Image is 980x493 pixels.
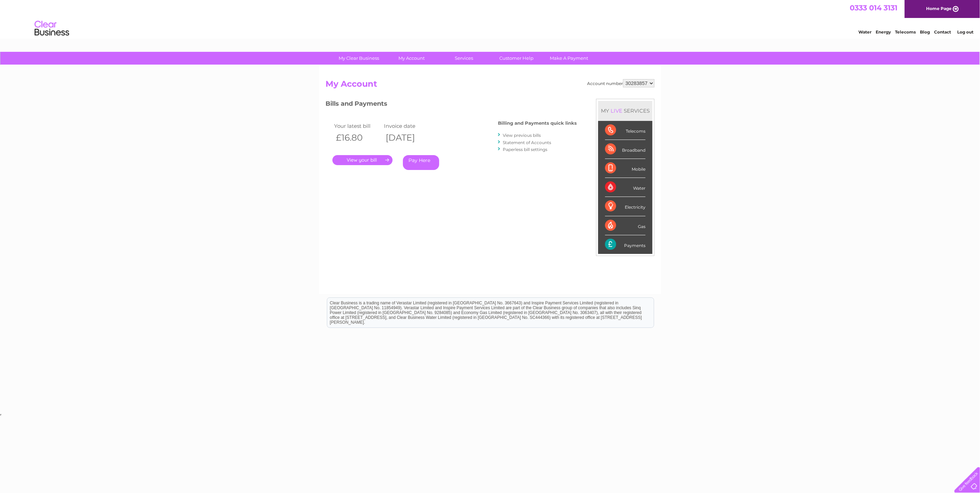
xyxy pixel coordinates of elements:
a: Telecoms [895,29,916,35]
a: Services [436,52,493,65]
a: Water [858,29,871,35]
a: . [332,155,393,165]
h4: Billing and Payments quick links [498,121,577,126]
a: Energy [876,29,891,35]
a: Blog [920,29,930,35]
td: Your latest bill [332,121,382,131]
div: LIVE [609,107,624,114]
a: Statement of Accounts [503,140,551,145]
div: Payments [605,235,646,254]
div: Broadband [605,140,646,159]
a: 0333 014 3131 [850,3,897,12]
a: Make A Payment [541,52,598,65]
a: My Clear Business [331,52,388,65]
h3: Bills and Payments [326,99,577,111]
th: £16.80 [332,131,382,145]
div: Water [605,178,646,197]
div: MY SERVICES [598,101,652,121]
a: Customer Help [488,52,545,65]
div: Clear Business is a trading name of Verastar Limited (registered in [GEOGRAPHIC_DATA] No. 3667643... [327,4,654,34]
div: Mobile [605,159,646,178]
img: logo.png [34,18,69,39]
div: Electricity [605,197,646,216]
th: [DATE] [382,131,432,145]
h2: My Account [326,79,654,92]
td: Invoice date [382,121,432,131]
a: View previous bills [503,133,541,138]
a: Paperless bill settings [503,147,547,152]
a: Pay Here [403,155,439,170]
a: Log out [957,29,973,35]
div: Telecoms [605,121,646,140]
a: Contact [934,29,951,35]
div: Account number [587,79,654,87]
a: My Account [383,52,440,65]
div: Gas [605,216,646,235]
